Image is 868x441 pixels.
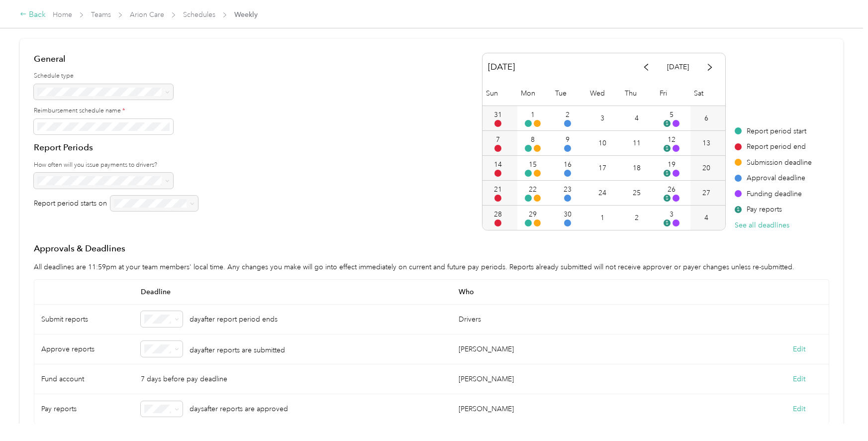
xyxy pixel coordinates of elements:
label: Schedule type [34,72,198,81]
div: 31 [494,110,502,120]
div: 5 [670,110,674,120]
div: 24 [598,188,606,198]
div: Approve reports [34,334,134,364]
h4: General [34,53,198,65]
span: Who [452,280,770,305]
span: Report period starts on [34,198,107,209]
p: day after reports are submitted [190,342,285,355]
div: Mon [517,81,552,106]
div: Submission deadline [735,157,812,168]
div: 28 [494,209,502,220]
div: 1 [531,110,535,120]
div: Drivers [452,305,829,334]
div: Report period start [735,126,812,136]
span: $ [664,170,671,177]
div: 14 [494,159,502,170]
span: Deadline [134,280,452,305]
div: 7 days before pay deadline [134,364,452,394]
label: How often will you issue payments to drivers? [34,161,198,170]
div: [PERSON_NAME] [459,404,514,414]
div: Fri [656,81,691,106]
div: Fund account [34,364,134,394]
div: 26 [668,184,675,195]
div: 16 [564,159,572,170]
div: Report period end [735,141,812,152]
h4: Report Periods [34,141,198,154]
div: 9 [566,134,570,145]
div: 12 [668,134,675,145]
div: 11 [633,138,641,148]
p: day after report period ends [190,314,278,325]
span: $ [664,120,671,127]
div: 30 [564,209,572,220]
span: $ [735,206,742,213]
iframe: Everlance-gr Chat Button Frame [812,385,868,441]
button: Edit [793,344,805,354]
div: 6 [704,113,708,123]
div: Wed [586,81,621,106]
div: Funding deadline [735,189,812,199]
label: Reimbursement schedule name [34,107,198,115]
div: 3 [600,113,604,123]
div: 2 [635,213,639,223]
button: [DATE] [660,58,696,76]
div: 4 [635,113,639,123]
div: 18 [633,163,641,173]
div: 2 [566,110,570,120]
div: 21 [494,184,502,195]
div: 1 [600,213,604,223]
div: 8 [531,134,535,145]
div: Pay reports [34,394,134,424]
div: Tue [552,81,586,106]
p: days after reports are approved [190,404,288,414]
div: 10 [598,138,606,148]
a: Teams [91,10,111,19]
span: $ [664,220,671,226]
div: Approval deadline [735,173,812,183]
div: [PERSON_NAME] [459,344,514,354]
span: $ [664,145,671,152]
div: 13 [702,138,710,148]
div: 20 [702,163,710,173]
div: 25 [633,188,641,198]
div: [PERSON_NAME] [459,374,514,384]
a: Schedules [183,10,215,19]
div: 15 [529,159,537,170]
div: Back [20,9,46,21]
span: $ [664,195,671,202]
a: Arion Care [130,10,164,19]
button: See all deadlines [735,220,789,230]
a: Home [53,10,72,19]
div: 29 [529,209,537,220]
div: 17 [598,163,606,173]
span: Weekly [234,9,258,20]
div: Sun [482,81,517,106]
div: 4 [704,213,708,223]
div: Thu [621,81,656,106]
div: Sat [690,81,725,106]
p: All deadlines are 11:59pm at your team members' local time. Any changes you make will go into eff... [34,262,829,272]
span: [DATE] [488,58,515,76]
div: 7 [496,134,500,145]
div: Submit reports [34,305,134,334]
div: Pay reports [735,204,812,215]
div: 3 [670,209,674,220]
h4: Approvals & Deadlines [34,242,829,255]
button: Edit [793,374,805,384]
div: 23 [564,184,572,195]
button: Edit [793,404,805,414]
div: 19 [668,159,675,170]
div: 27 [702,188,710,198]
div: 22 [529,184,537,195]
